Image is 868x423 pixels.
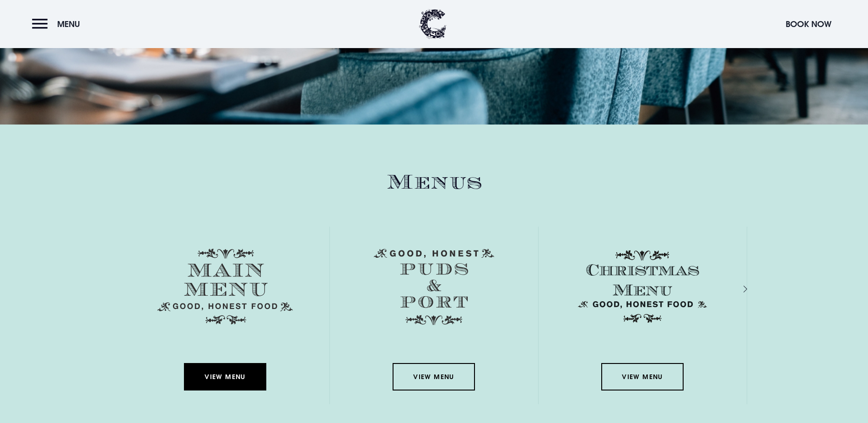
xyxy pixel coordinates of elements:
[575,249,710,325] img: Christmas Menu SVG
[157,249,293,325] img: Menu main menu
[781,14,836,34] button: Book Now
[184,363,266,390] a: View Menu
[393,363,475,390] a: View Menu
[374,249,494,325] img: Menu puds and port
[601,363,684,390] a: View Menu
[32,14,85,34] button: Menu
[57,19,80,29] span: Menu
[731,282,740,296] div: Next slide
[419,9,447,39] img: Clandeboye Lodge
[121,170,747,195] h2: Menus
